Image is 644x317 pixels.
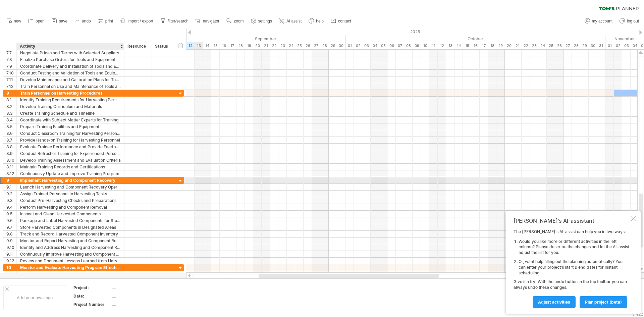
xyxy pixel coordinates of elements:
span: filter/search [168,19,189,23]
div: 8.2 [6,103,16,110]
div: Friday, 10 October 2025 [421,42,429,49]
div: Develop Maintenance and Calibration Plans for Tools and Equipment [20,76,121,83]
div: 8.7 [6,137,16,143]
div: Track and Record Harvested Component Inventory [20,231,121,237]
div: Tuesday, 16 September 2025 [220,42,228,49]
div: 8.11 [6,164,16,170]
div: Wednesday, 15 October 2025 [463,42,471,49]
a: contact [329,17,353,25]
div: Develop Training Curriculum and Materials [20,103,121,110]
div: Saturday, 27 September 2025 [312,42,320,49]
div: Identify and Address Harvesting and Component Recovery Issues [20,244,121,251]
div: 10.1 [6,271,16,277]
div: Sunday, 2 November 2025 [614,42,622,49]
div: Package and Label Harvested Components for Storage [20,217,121,224]
div: 9.10 [6,244,16,251]
div: Negotiate Prices and Terms with Selected Suppliers [20,50,121,56]
div: Inspect and Clean Harvested Components [20,211,121,217]
div: Saturday, 25 October 2025 [547,42,555,49]
div: Friday, 3 October 2025 [362,42,371,49]
div: Saturday, 4 October 2025 [371,42,379,49]
div: 10 [6,264,16,271]
div: Finalize Purchase Orders for Tools and Equipment [20,56,121,63]
div: .... [112,302,168,307]
div: Project Number [73,302,110,307]
div: 8.6 [6,130,16,137]
div: Store Harvested Components in Designated Areas [20,224,121,230]
div: Continuously Improve Harvesting and Component Recovery Processes [20,251,121,257]
div: Monday, 22 September 2025 [270,42,278,49]
a: undo [73,17,93,25]
div: Sunday, 26 October 2025 [555,42,563,49]
div: Thursday, 25 September 2025 [295,42,304,49]
div: Status [155,43,170,50]
div: Thursday, 30 October 2025 [589,42,597,49]
div: 8 [6,90,16,96]
div: 9.6 [6,217,16,224]
div: Prepare Training Facilities and Equipment [20,123,121,130]
div: Tuesday, 4 November 2025 [631,42,639,49]
div: Train Personnel on Harvesting Procedures [20,90,121,96]
a: zoom [225,17,246,25]
div: Conduct Classroom Training for Harvesting Personnel [20,130,121,137]
div: Activity [20,43,120,50]
div: 7.10 [6,70,16,76]
div: Sunday, 28 September 2025 [320,42,329,49]
div: 9.1 [6,184,16,190]
div: Wednesday, 29 October 2025 [580,42,589,49]
div: Monday, 13 October 2025 [446,42,454,49]
div: 9.12 [6,258,16,264]
div: Wednesday, 1 October 2025 [345,42,354,49]
div: Thursday, 18 September 2025 [236,42,245,49]
div: Project: [73,285,110,290]
div: Wednesday, 17 September 2025 [228,42,236,49]
div: 7.9 [6,63,16,69]
div: Provide Hands-on Training for Harvesting Personnel [20,137,121,143]
div: 8.5 [6,123,16,130]
a: Adjust activities [533,296,576,308]
a: open [26,17,47,25]
div: Monitor and Report Harvesting and Component Recovery Metrics [20,237,121,244]
div: Sunday, 5 October 2025 [379,42,387,49]
div: Monday, 3 November 2025 [622,42,631,49]
a: my account [583,17,614,25]
a: help [307,17,326,25]
div: 8.4 [6,117,16,123]
span: AI assist [286,19,302,23]
div: Friday, 12 September 2025 [186,42,195,49]
li: Or, want help filling out the planning automatically? You can enter your project's start & end da... [519,259,629,276]
span: import / export [127,19,153,23]
div: Tuesday, 21 October 2025 [513,42,522,49]
span: print [105,19,113,23]
div: Tuesday, 30 September 2025 [337,42,345,49]
div: Sunday, 19 October 2025 [496,42,505,49]
div: 9.9 [6,237,16,244]
div: Tuesday, 7 October 2025 [396,42,404,49]
div: Identify Training Requirements for Harvesting Personnel [20,97,121,103]
div: 9.8 [6,231,16,237]
div: Launch Harvesting and Component Recovery Operations [20,184,121,190]
div: Monday, 6 October 2025 [387,42,396,49]
div: .... [112,293,168,299]
a: log out [618,17,641,25]
div: The [PERSON_NAME]'s AI-assist can help you in two ways: Give it a try! With the undo button in th... [514,229,629,308]
div: Monday, 15 September 2025 [211,42,220,49]
div: 9 [6,177,16,183]
div: Friday, 24 October 2025 [538,42,547,49]
div: 9.7 [6,224,16,230]
div: 8.1 [6,97,16,103]
div: Train Personnel on Use and Maintenance of Tools and Equipment [20,83,121,90]
div: 8.8 [6,144,16,150]
span: navigator [203,19,219,23]
a: plan project (beta) [580,296,627,308]
div: 9.3 [6,197,16,204]
div: Conduct Refresher Training for Experienced Personnel [20,150,121,157]
span: settings [258,19,272,23]
span: help [316,19,324,23]
a: print [96,17,115,25]
div: Wednesday, 8 October 2025 [404,42,413,49]
span: Adjust activities [538,300,570,305]
div: Date: [73,293,110,299]
a: new [5,17,23,25]
div: 7.11 [6,76,16,83]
